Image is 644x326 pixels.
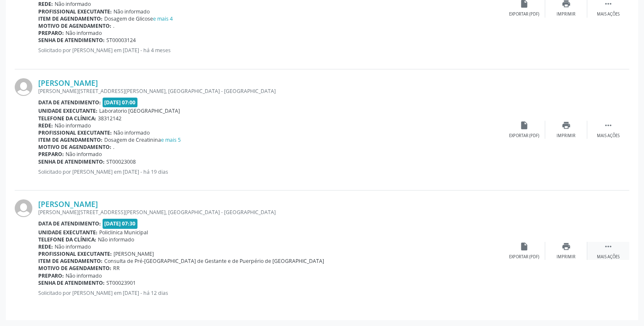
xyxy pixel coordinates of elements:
[562,121,571,130] i: print
[38,78,98,87] a: [PERSON_NAME]
[99,107,180,114] span: Laboratorio [GEOGRAPHIC_DATA]
[38,243,53,250] b: Rede:
[38,236,96,243] b: Telefone da clínica:
[15,78,32,96] img: img
[38,22,111,29] b: Motivo de agendamento:
[66,272,102,279] span: Não informado
[161,136,181,143] a: e mais 5
[38,199,98,209] a: [PERSON_NAME]
[38,279,105,286] b: Senha de atendimento:
[38,115,96,122] b: Telefone da clínica:
[509,254,539,260] div: Exportar (PDF)
[557,11,575,17] div: Imprimir
[103,98,138,107] span: [DATE] 07:00
[106,158,136,165] span: ST00023008
[597,133,620,139] div: Mais ações
[38,29,64,37] b: Preparo:
[15,199,32,217] img: img
[113,143,114,151] span: .
[38,289,503,297] p: Solicitado por [PERSON_NAME] em [DATE] - há 12 dias
[38,272,64,279] b: Preparo:
[104,15,173,22] span: Dosagem de Glicose
[38,129,112,136] b: Profissional executante:
[38,99,101,106] b: Data de atendimento:
[104,136,181,143] span: Dosagem de Creatinina
[66,151,102,158] span: Não informado
[55,243,91,250] span: Não informado
[153,15,173,22] a: e mais 4
[38,257,103,265] b: Item de agendamento:
[38,143,111,151] b: Motivo de agendamento:
[520,121,529,130] i: insert_drive_file
[113,250,154,257] span: [PERSON_NAME]
[604,242,613,251] i: 
[113,265,120,272] span: RR
[38,229,98,236] b: Unidade executante:
[38,209,503,216] div: [PERSON_NAME][STREET_ADDRESS][PERSON_NAME], [GEOGRAPHIC_DATA] - [GEOGRAPHIC_DATA]
[55,122,91,129] span: Não informado
[99,229,148,236] span: Policlinica Municipal
[38,151,64,158] b: Preparo:
[38,107,98,114] b: Unidade executante:
[520,242,529,251] i: insert_drive_file
[113,129,150,136] span: Não informado
[113,8,150,15] span: Não informado
[38,47,503,54] p: Solicitado por [PERSON_NAME] em [DATE] - há 4 meses
[509,133,539,139] div: Exportar (PDF)
[113,22,114,29] span: .
[509,11,539,17] div: Exportar (PDF)
[66,29,102,37] span: Não informado
[106,279,136,286] span: ST00023901
[98,236,134,243] span: Não informado
[597,254,620,260] div: Mais ações
[38,15,103,22] b: Item de agendamento:
[557,254,575,260] div: Imprimir
[106,37,136,44] span: ST00003124
[38,87,503,95] div: [PERSON_NAME][STREET_ADDRESS][PERSON_NAME], [GEOGRAPHIC_DATA] - [GEOGRAPHIC_DATA]
[38,168,503,175] p: Solicitado por [PERSON_NAME] em [DATE] - há 19 dias
[604,121,613,130] i: 
[38,37,105,44] b: Senha de atendimento:
[38,0,53,8] b: Rede:
[103,219,138,228] span: [DATE] 07:30
[98,115,121,122] span: 38312142
[38,158,105,165] b: Senha de atendimento:
[38,8,112,15] b: Profissional executante:
[38,265,111,272] b: Motivo de agendamento:
[38,250,112,257] b: Profissional executante:
[38,122,53,129] b: Rede:
[38,136,103,143] b: Item de agendamento:
[597,11,620,17] div: Mais ações
[104,257,324,265] span: Consulta de Pré-[GEOGRAPHIC_DATA] de Gestante e de Puerpério de [GEOGRAPHIC_DATA]
[38,220,101,227] b: Data de atendimento:
[562,242,571,251] i: print
[55,0,91,8] span: Não informado
[557,133,575,139] div: Imprimir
